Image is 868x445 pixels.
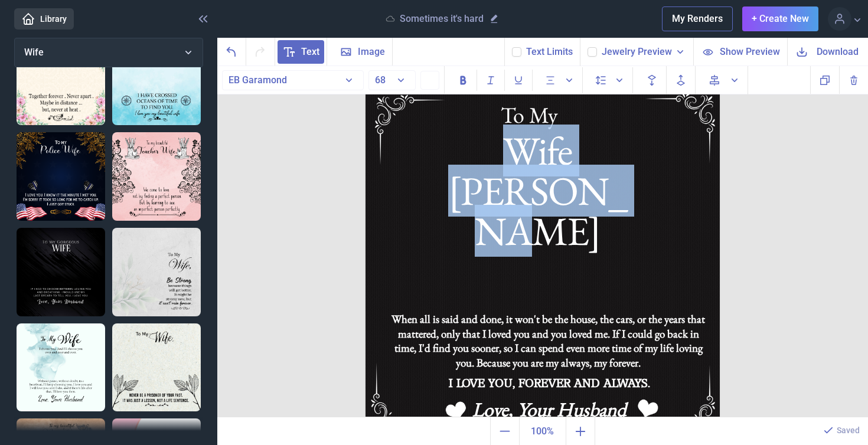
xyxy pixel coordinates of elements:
[839,66,868,94] button: Delete
[375,74,386,86] span: 68
[662,6,733,31] button: My Renders
[566,417,595,445] button: Zoom in
[787,38,868,66] button: Download
[229,74,287,86] span: EB Garamond
[602,45,672,59] span: Jewelry Preview
[112,323,201,412] img: To my Wife - Never be a prisoner
[24,47,44,58] span: Wife
[588,67,633,93] button: Spacing
[837,424,860,436] p: Saved
[14,8,74,30] a: Library
[112,228,201,316] img: To my Wife - Be strong
[368,70,416,90] button: 68
[387,312,710,374] div: To enrich screen reader interactions, please activate Accessibility in Grammarly extension settings
[522,420,563,443] span: 100%
[246,38,275,66] button: Redo
[112,132,201,221] img: Teacher wife
[742,6,818,31] button: + Create New
[720,45,780,58] span: Show Preview
[366,86,720,440] img: b016.jpg
[112,37,201,125] img: Navy wife
[222,70,364,90] button: EB Garamond
[477,104,583,127] div: To My
[17,323,105,412] img: To my wife - I choose you
[505,70,533,91] button: Underline
[17,132,105,221] img: Police wife
[477,70,505,91] button: Italic
[301,45,319,59] span: Text
[416,393,683,424] div: Love, Your Husband
[443,130,632,179] div: Wife [PERSON_NAME]
[817,45,859,58] span: Download
[327,38,393,66] button: Image
[526,45,573,59] button: Text Limits
[490,417,519,445] button: Zoom out
[17,228,105,316] img: To my gorgeous wife
[602,45,686,59] button: Jewelry Preview
[667,66,696,94] button: Forwards
[693,38,787,66] button: Show Preview
[358,45,385,59] span: Image
[810,66,839,94] button: Copy
[519,417,566,445] button: Actual size
[537,67,583,93] button: Alignment
[400,13,484,25] p: Sometimes it's hard
[217,38,246,66] button: Undo
[17,37,105,125] img: Military wife
[275,38,327,66] button: Text
[700,66,748,94] button: Align to page
[417,374,682,397] div: I LOVE YOU, FOREVER AND ALWAYS.
[14,38,203,67] button: Wife
[449,70,477,91] button: Bold
[638,66,667,94] button: Backwards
